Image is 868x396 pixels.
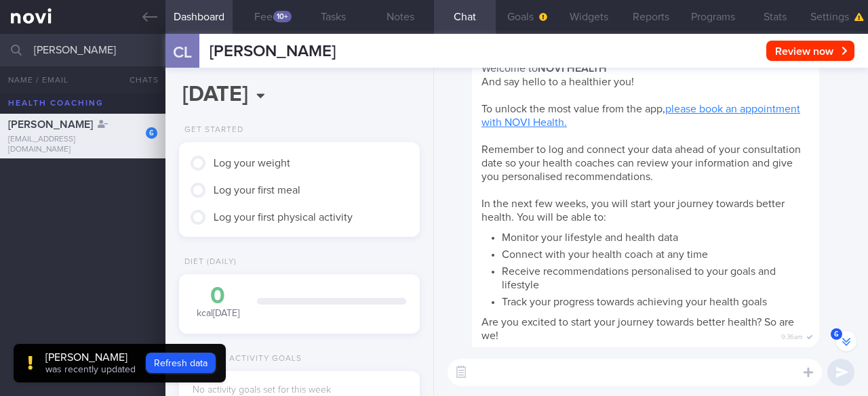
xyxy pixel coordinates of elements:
[836,331,856,351] button: 6
[481,144,801,182] span: Remember to log and connect your data ahead of your consultation date so your health coaches can ...
[179,125,243,135] div: Get Started
[273,11,292,22] div: 10+
[502,292,810,309] li: Track your progress towards achieving your health goals
[179,257,237,267] div: Diet (Daily)
[481,76,634,87] span: And say hello to a healthier you!
[45,365,136,374] span: was recently updated
[502,261,810,292] li: Receive recommendations personalised to your goals and lifestyle
[193,284,243,320] div: kcal [DATE]
[157,26,208,78] div: CL
[781,329,803,342] span: 9:36am
[210,43,336,60] span: [PERSON_NAME]
[8,135,157,155] div: [EMAIL_ADDRESS][DOMAIN_NAME]
[831,328,842,340] span: 6
[538,63,607,74] strong: NOVI HEALTH
[766,41,854,61] button: Review now
[45,351,136,364] div: [PERSON_NAME]
[146,353,216,373] button: Refresh data
[502,244,810,261] li: Connect with your health coach at any time
[179,354,302,364] div: Physical Activity Goals
[481,317,794,341] span: Are you excited to start your journey towards better health? So are we!
[146,127,157,139] div: 6
[481,198,785,223] span: In the next few weeks, you will start your journey towards better health. You will be able to:
[481,104,800,128] span: To unlock the most value from the app,
[111,66,165,93] button: Chats
[193,284,243,308] div: 0
[502,227,810,244] li: Monitor your lifestyle and health data
[481,63,607,74] span: Welcome to
[8,119,93,130] span: [PERSON_NAME]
